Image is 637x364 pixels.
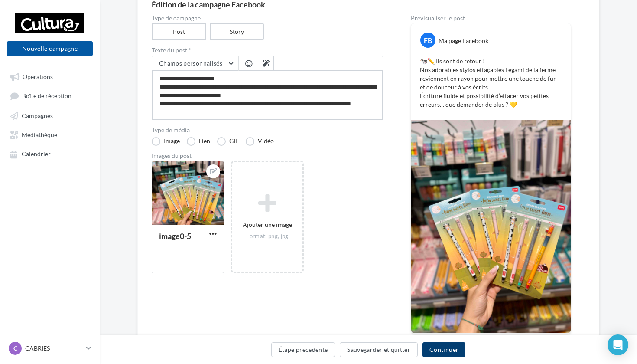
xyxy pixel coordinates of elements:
div: La prévisualisation est non-contractuelle [411,334,571,345]
button: Sauvegarder et quitter [340,342,418,357]
button: Continuer [422,342,465,357]
span: Champs personnalisés [159,59,222,67]
div: image0-5 [159,231,191,241]
span: Opérations [23,73,53,80]
a: Calendrier [5,146,94,161]
div: FB [420,33,435,48]
label: Lien [187,137,210,146]
button: Champs personnalisés [152,56,238,71]
a: Boîte de réception [5,88,94,104]
div: Open Intercom Messenger [608,334,628,355]
label: Type de média [152,127,383,133]
div: Ma page Facebook [439,36,488,45]
a: Campagnes [5,108,94,123]
a: Opérations [5,69,94,84]
div: Images du post [152,153,383,159]
button: Étape précédente [271,342,335,357]
a: C CABRIES [7,340,93,357]
label: Story [210,23,264,40]
p: 🐄✏️ Ils sont de retour ! Nos adorables stylos effaçables Legami de la ferme reviennent en rayon p... [420,57,562,109]
div: Prévisualiser le post [411,15,571,21]
label: Image [152,137,180,146]
button: Nouvelle campagne [7,41,93,56]
div: Édition de la campagne Facebook [152,0,585,8]
span: Médiathèque [22,131,57,138]
label: Post [152,23,206,40]
label: Texte du post * [152,47,383,53]
span: Calendrier [22,151,51,158]
span: C [13,344,17,353]
span: Boîte de réception [22,92,71,100]
label: Vidéo [246,137,274,146]
label: GIF [217,137,239,146]
a: Médiathèque [5,127,94,142]
p: CABRIES [25,344,83,353]
label: Type de campagne [152,15,383,21]
span: Campagnes [22,112,53,119]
